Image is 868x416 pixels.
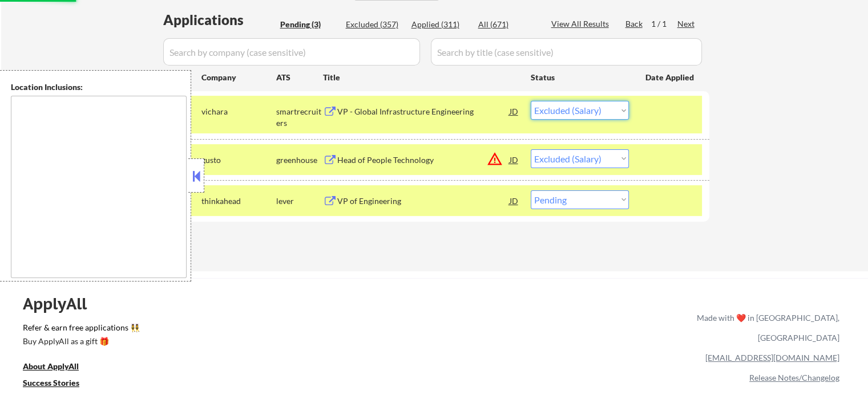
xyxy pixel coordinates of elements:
u: About ApplyAll [23,361,79,371]
div: 1 / 1 [651,18,677,30]
div: greenhouse [276,154,323,166]
div: Title [323,72,520,83]
div: JD [508,190,520,211]
a: [EMAIL_ADDRESS][DOMAIN_NAME] [705,353,839,362]
div: JD [508,101,520,121]
div: Applied (311) [411,19,469,30]
div: Status [531,67,629,87]
div: lever [276,195,323,207]
div: Location Inclusions: [11,81,187,93]
div: Buy ApplyAll as a gift 🎁 [23,337,137,345]
button: warning_amber [487,151,503,167]
a: Success Stories [23,377,95,391]
a: Buy ApplyAll as a gift 🎁 [23,336,137,350]
div: Excluded (357) [346,19,403,30]
div: VP - Global Infrastructure Engineering [337,106,510,117]
div: thinkahead [201,195,276,207]
div: Next [677,18,696,30]
div: Back [625,18,644,30]
input: Search by title (case sensitive) [431,38,702,66]
div: JD [508,149,520,170]
div: vichara [201,106,276,117]
a: About ApplyAll [23,361,95,375]
div: Pending (3) [280,19,337,30]
div: gusto [201,154,276,166]
div: Applications [163,13,276,27]
a: Release Notes/Changelog [749,373,839,382]
div: View All Results [551,18,612,30]
div: Date Applied [645,72,696,83]
div: ATS [276,72,323,83]
div: Head of People Technology [337,154,510,166]
div: Made with ❤️ in [GEOGRAPHIC_DATA], [GEOGRAPHIC_DATA] [692,308,839,348]
div: ApplyAll [23,294,100,313]
input: Search by company (case sensitive) [163,38,420,66]
u: Success Stories [23,378,79,388]
div: VP of Engineering [337,195,510,207]
div: Company [201,72,276,83]
div: All (671) [478,19,535,30]
a: Refer & earn free applications 👯‍♀️ [23,324,458,336]
div: smartrecruiters [276,106,323,128]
